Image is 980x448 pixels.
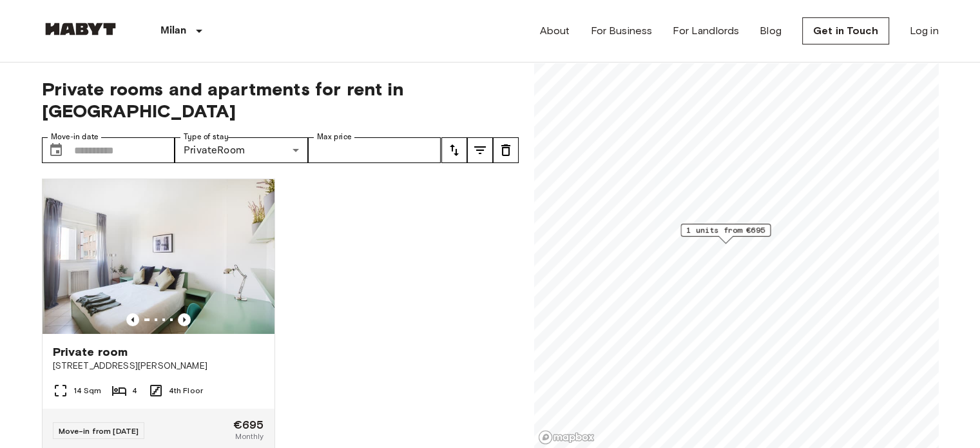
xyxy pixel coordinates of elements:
label: Move-in date [51,131,99,142]
span: €695 [233,419,264,431]
span: Monthly [235,431,264,442]
button: tune [493,137,519,163]
label: Type of stay [184,131,229,142]
button: Choose date [43,137,69,163]
img: Habyt [42,23,119,35]
span: 1 units from €695 [686,224,765,236]
span: Private room [53,344,128,360]
a: For Business [590,23,652,39]
span: Move-in from [DATE] [59,426,139,436]
button: Previous image [178,313,191,326]
a: For Landlords [673,23,739,39]
a: Get in Touch [802,17,889,44]
span: [STREET_ADDRESS][PERSON_NAME] [53,360,264,373]
p: Milan [160,23,187,39]
a: About [540,23,570,39]
button: tune [441,137,467,163]
span: Private rooms and apartments for rent in [GEOGRAPHIC_DATA] [42,78,519,122]
div: Map marker [680,224,771,244]
a: Mapbox logo [538,430,595,445]
div: PrivateRoom [175,137,308,163]
img: Marketing picture of unit IT-14-089-001-04H [43,179,274,334]
a: Log in [910,23,939,39]
button: tune [467,137,493,163]
a: Blog [760,23,782,39]
span: 14 Sqm [73,385,102,396]
button: Previous image [126,313,139,326]
label: Max price [317,131,352,142]
span: 4 [132,385,137,396]
span: 4th Floor [169,385,203,396]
